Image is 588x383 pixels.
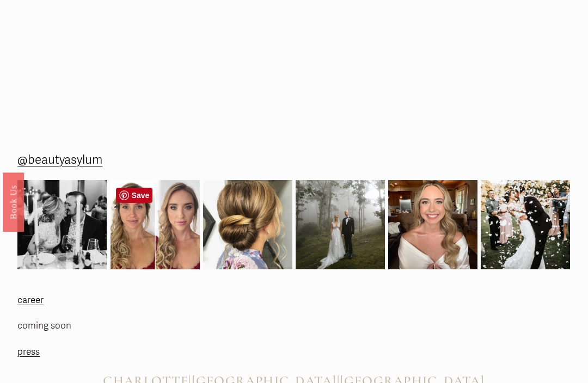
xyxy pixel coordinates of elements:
img: It&rsquo;s been a while since we&rsquo;ve shared a before and after! Subtle makeup &amp; romantic... [111,180,200,269]
a: career [17,292,44,309]
a: Pin it! [116,188,153,203]
img: Going into the wedding weekend with some bridal inspo for ya! 💫 @beautyasylum_charlotte #beautyas... [388,180,477,269]
img: 2020 didn&rsquo;t stop this wedding celebration! 🎊😍🎉 @beautyasylum_atlanta #beautyasylum @bridal_... [481,169,570,281]
a: Book Us [3,172,24,232]
img: Picture perfect 💫 @beautyasylum_charlotte @apryl_naylor_makeup #beautyasylum_apryl @uptownfunkyou... [296,180,385,269]
a: @beautyasylum [17,149,102,171]
a: press [17,344,40,361]
p: coming soon [17,318,151,335]
img: Rehearsal dinner vibes from Raleigh, NC. We added a subtle braid at the top before we created her... [17,180,107,269]
img: So much pretty from this weekend! Here&rsquo;s one from @beautyasylum_charlotte #beautyasylum @up... [203,172,292,278]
